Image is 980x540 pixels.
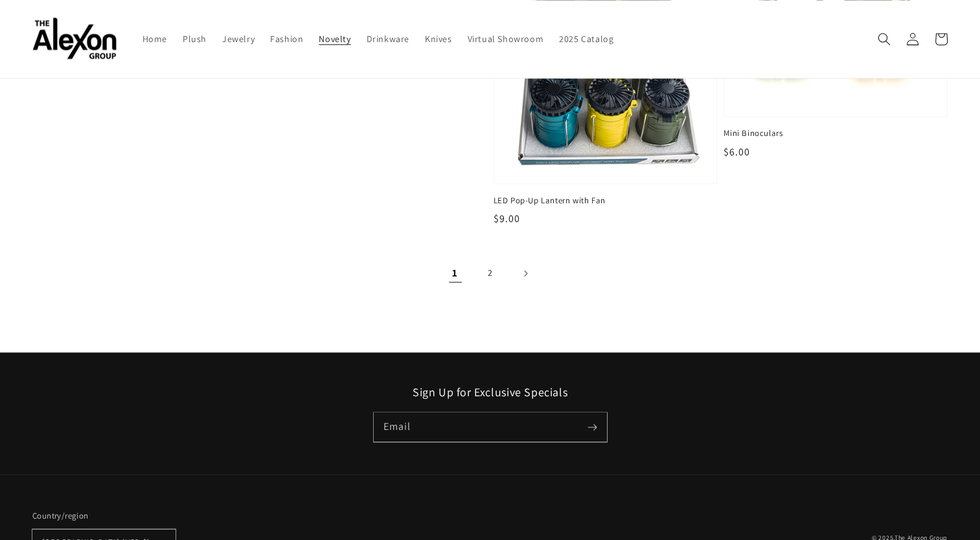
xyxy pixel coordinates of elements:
[270,33,303,45] span: Fashion
[175,25,214,52] a: Plush
[135,25,175,52] a: Home
[425,33,452,45] span: Knives
[319,33,350,45] span: Novelty
[222,33,255,45] span: Jewelry
[142,33,167,45] span: Home
[578,412,607,441] button: Subscribe
[511,259,540,287] a: Next page
[468,33,544,45] span: Virtual Showroom
[32,385,948,399] h2: Sign Up for Exclusive Specials
[870,25,898,53] summary: Search
[559,33,613,45] span: 2025 Catalog
[359,25,417,52] a: Drinkware
[367,33,409,45] span: Drinkware
[441,259,470,287] span: Page 1
[32,259,948,287] nav: Pagination
[311,25,358,52] a: Novelty
[724,145,750,159] span: $6.00
[214,25,262,52] a: Jewelry
[32,18,117,60] img: The Alexon Group
[183,33,207,45] span: Plush
[460,25,552,52] a: Virtual Showroom
[417,25,460,52] a: Knives
[551,25,621,52] a: 2025 Catalog
[262,25,311,52] a: Fashion
[724,128,948,139] span: Mini Binoculars
[494,212,520,225] span: $9.00
[476,259,505,287] a: Page 2
[32,510,176,523] h2: Country/region
[494,195,718,207] span: LED Pop-Up Lantern with Fan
